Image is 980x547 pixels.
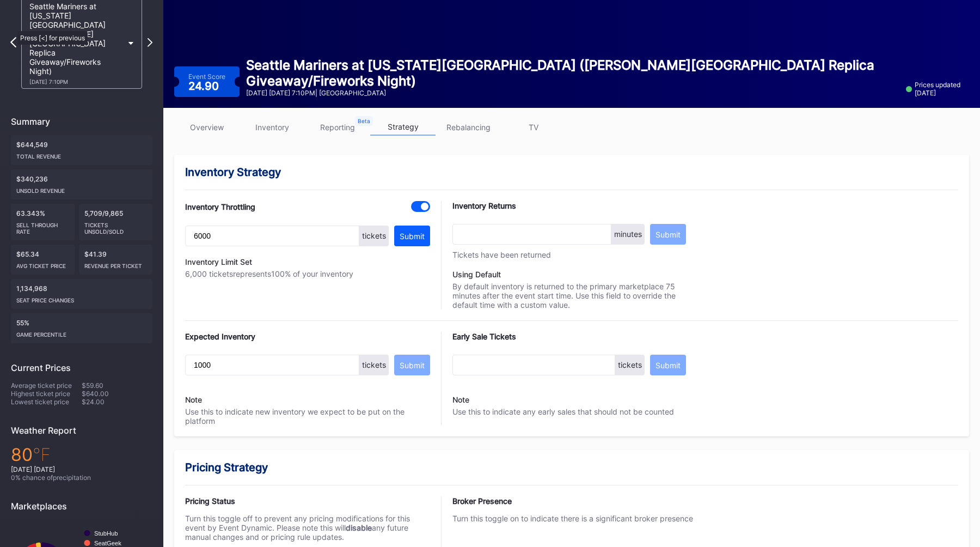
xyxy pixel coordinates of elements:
div: 5,709/9,865 [79,204,153,240]
div: Inventory Returns [452,201,686,210]
div: $340,236 [11,169,152,199]
div: Submit [656,361,681,370]
div: [DATE] [DATE] 7:10PM | [GEOGRAPHIC_DATA] [246,89,899,97]
div: Sell Through Rate [16,217,69,235]
div: [DATE] 7:10PM [29,78,123,85]
div: Inventory Limit Set [185,257,430,266]
div: Note [452,395,686,404]
div: tickets [359,226,389,246]
div: Highest ticket price [11,390,82,398]
div: Note [185,395,430,404]
div: 6,000 tickets represents 100 % of your inventory [185,269,430,278]
text: SeatGeek [94,540,121,546]
div: By default inventory is returned to the primary marketplace 75 minutes after the event start time... [452,270,686,309]
a: inventory [240,119,305,136]
div: Current Prices [11,362,152,373]
div: 24.90 [188,81,222,92]
div: Seattle Mariners at [US_STATE][GEOGRAPHIC_DATA] ([PERSON_NAME][GEOGRAPHIC_DATA] Replica Giveaway/... [246,57,899,89]
div: Total Revenue [16,149,147,160]
div: tickets [615,355,645,375]
button: Submit [394,355,430,375]
div: $640.00 [82,390,152,398]
button: Submit [650,224,686,245]
div: Inventory Throttling [185,202,255,211]
div: $59.60 [82,381,152,390]
div: $65.34 [11,245,75,275]
a: reporting [305,119,370,136]
div: minutes [611,224,645,245]
a: strategy [370,119,436,136]
div: 55% [11,313,152,343]
div: Marketplaces [11,501,152,512]
div: Unsold Revenue [16,183,147,194]
a: overview [174,119,240,136]
div: Broker Presence [452,496,697,506]
div: Turn this toggle off to prevent any pricing modifications for this event by Event Dynamic. Please... [185,514,430,542]
div: 0 % chance of precipitation [11,473,152,482]
a: TV [501,119,566,136]
div: $24.00 [82,398,152,406]
div: Use this to indicate any early sales that should not be counted [452,381,686,416]
div: seat price changes [16,293,147,303]
div: 1,134,968 [11,279,152,309]
div: Pricing Strategy [185,461,958,474]
text: StubHub [94,530,118,537]
div: Early Sale Tickets [452,332,686,341]
div: 80 [11,444,152,465]
div: Seattle Mariners at [US_STATE][GEOGRAPHIC_DATA] ([PERSON_NAME][GEOGRAPHIC_DATA] Replica Giveaway/... [29,2,123,85]
div: Summary [11,116,152,127]
div: Expected Inventory [185,332,430,341]
div: Weather Report [11,425,152,436]
button: Submit [650,355,686,375]
div: Prices updated [DATE] [906,81,969,97]
span: ℉ [33,444,51,465]
div: Using Default [452,270,686,279]
div: Pricing Status [185,496,430,506]
button: Submit [394,226,430,246]
div: $644,549 [11,135,152,165]
div: $41.39 [79,245,153,275]
div: Lowest ticket price [11,398,82,406]
div: tickets [359,355,389,375]
div: Submit [400,232,425,241]
div: Event Score [188,72,225,81]
strong: disable [346,523,372,532]
div: [DATE] [DATE] [11,465,152,473]
div: Tickets Unsold/Sold [84,217,148,235]
div: Submit [656,230,681,239]
div: Submit [400,361,425,370]
div: Revenue per ticket [84,258,148,269]
div: Average ticket price [11,381,82,390]
div: 63.343% [11,204,75,240]
div: Tickets have been returned [452,250,686,259]
div: Use this to indicate new inventory we expect to be put on the platform [185,381,430,426]
div: Game percentile [16,327,147,338]
a: rebalancing [436,119,501,136]
div: Turn this toggle on to indicate there is a significant broker presence [452,514,697,523]
div: Inventory Strategy [185,166,958,179]
div: Avg ticket price [16,258,69,269]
